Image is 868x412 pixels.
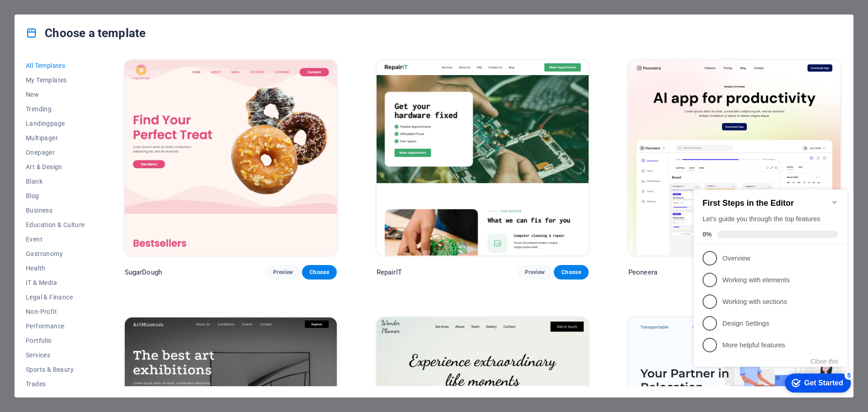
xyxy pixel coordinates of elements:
[26,322,85,330] span: Performance
[26,308,85,315] span: Non-Profit
[26,351,85,359] span: Services
[377,60,589,256] img: RepairIT
[26,218,85,232] button: Education & Culture
[26,246,85,261] button: Gastronomy
[26,192,85,199] span: Blog
[125,60,337,256] img: SugarDough
[26,203,85,218] button: Business
[26,294,85,301] span: Legal & Finance
[525,269,545,276] span: Preview
[26,131,85,145] button: Multipager
[26,91,85,98] span: New
[561,269,581,276] span: Choose
[125,268,162,277] p: SugarDough
[26,304,85,319] button: Non-Profit
[26,189,85,203] button: Blog
[26,116,85,131] button: Landingpage
[26,76,85,84] span: My Templates
[26,120,85,127] span: Landingpage
[518,265,552,279] button: Preview
[26,87,85,102] button: New
[26,26,146,40] h4: Choose a template
[26,380,85,388] span: Trades
[26,102,85,116] button: Trending
[302,265,336,279] button: Choose
[26,105,85,113] span: Trending
[26,279,85,286] span: IT & Media
[309,269,329,276] span: Choose
[33,77,141,87] p: Overview
[26,160,85,174] button: Art & Design
[13,38,148,47] div: Let's guide you through the top features
[26,348,85,362] button: Services
[26,134,85,142] span: Multipager
[628,60,840,256] img: Peoneera
[26,145,85,160] button: Onepager
[141,22,148,29] div: Minimize checklist
[26,232,85,246] button: Event
[26,149,85,156] span: Onepager
[26,333,85,348] button: Portfolio
[26,377,85,391] button: Trades
[26,337,85,344] span: Portfolio
[26,163,85,170] span: Art & Design
[13,54,27,62] span: 0%
[554,265,588,279] button: Choose
[26,290,85,304] button: Legal & Finance
[628,268,657,277] p: Peoneera
[4,114,157,136] li: Working with sections
[26,207,85,214] span: Business
[26,174,85,189] button: Blank
[33,142,141,152] p: Design Settings
[26,62,85,69] span: All Templates
[4,158,157,180] li: More helpful features
[33,121,141,130] p: Working with sections
[26,275,85,290] button: IT & Media
[26,319,85,333] button: Performance
[114,203,153,211] div: Get Started
[26,221,85,228] span: Education & Culture
[4,71,157,93] li: Overview
[26,261,85,275] button: Health
[4,93,157,114] li: Working with elements
[26,366,85,373] span: Sports & Beauty
[26,73,85,87] button: My Templates
[26,178,85,185] span: Blank
[155,194,164,204] div: 5
[26,250,85,257] span: Gastronomy
[26,362,85,377] button: Sports & Beauty
[33,99,141,109] p: Working with elements
[33,164,141,174] p: More helpful features
[4,136,157,158] li: Design Settings
[95,197,161,216] div: Get Started 5 items remaining, 0% complete
[13,22,148,32] h2: First Steps in the Editor
[26,58,85,73] button: All Templates
[26,265,85,272] span: Health
[273,269,293,276] span: Preview
[377,268,402,277] p: RepairIT
[26,236,85,243] span: Event
[266,265,300,279] button: Preview
[121,181,148,189] button: Close this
